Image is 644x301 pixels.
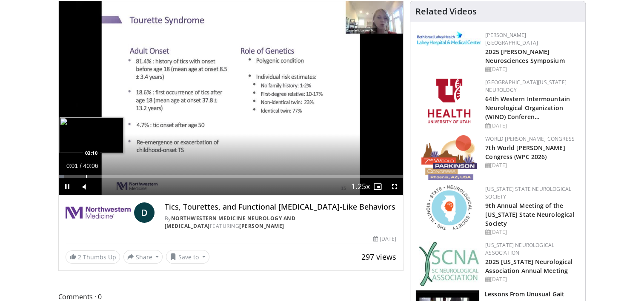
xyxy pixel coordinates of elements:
button: Enable picture-in-picture mode [369,178,386,195]
div: [DATE] [485,122,578,130]
a: [GEOGRAPHIC_DATA][US_STATE] Neurology [485,79,567,94]
a: 9th Annual Meeting of the [US_STATE] State Neurological Society [485,202,574,227]
span: 2 [78,253,81,261]
img: 71a8b48c-8850-4916-bbdd-e2f3ccf11ef9.png.150x105_q85_autocrop_double_scale_upscale_version-0.2.png [426,185,472,230]
a: [US_STATE] Neurological Association [485,241,554,256]
a: [PERSON_NAME][GEOGRAPHIC_DATA] [485,31,538,46]
div: Progress Bar [59,175,404,178]
button: Share [123,250,163,264]
a: 64th Western Intermountain Neurological Organization (WINO) Conferen… [485,95,570,121]
a: [US_STATE] State Neurological Society [485,185,571,200]
span: / [80,162,82,169]
button: Pause [59,178,76,195]
a: World [PERSON_NAME] Congress [485,135,575,142]
span: 0:01 [66,162,78,169]
a: 2 Thumbs Up [66,250,120,264]
a: [PERSON_NAME] [239,222,284,230]
img: f6362829-b0a3-407d-a044-59546adfd345.png.150x105_q85_autocrop_double_scale_upscale_version-0.2.png [428,79,470,123]
button: Fullscreen [386,178,403,195]
h4: Related Videos [415,6,477,17]
img: Northwestern Medicine Neurology and Neurosurgery [66,202,131,223]
div: [DATE] [485,65,578,73]
span: 297 views [361,252,396,262]
div: [DATE] [485,162,578,169]
a: 2025 [US_STATE] Neurological Association Annual Meeting [485,258,572,275]
a: D [134,202,155,223]
img: 16fe1da8-a9a0-4f15-bd45-1dd1acf19c34.png.150x105_q85_autocrop_double_scale_upscale_version-0.2.png [421,135,477,180]
video-js: Video Player [59,1,404,196]
img: e7977282-282c-4444-820d-7cc2733560fd.jpg.150x105_q85_autocrop_double_scale_upscale_version-0.2.jpg [417,31,481,45]
a: 7th World [PERSON_NAME] Congress (WPC 2026) [485,144,565,161]
div: [DATE] [485,275,578,283]
div: [DATE] [485,228,578,236]
h3: Lessons From Unusual Gait [484,290,564,298]
div: By FEATURING [165,215,396,230]
img: b123db18-9392-45ae-ad1d-42c3758a27aa.jpg.150x105_q85_autocrop_double_scale_upscale_version-0.2.jpg [419,241,479,286]
img: image.jpeg [60,117,123,153]
a: 2025 [PERSON_NAME] Neurosciences Symposium [485,48,564,65]
h4: Tics, Tourettes, and Functional [MEDICAL_DATA]-Like Behaviors [165,202,396,212]
a: Northwestern Medicine Neurology and [MEDICAL_DATA] [165,215,296,230]
div: [DATE] [373,235,396,243]
button: Save to [166,250,209,264]
button: Playback Rate [352,178,369,195]
button: Mute [76,178,93,195]
span: 40:06 [83,162,98,169]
